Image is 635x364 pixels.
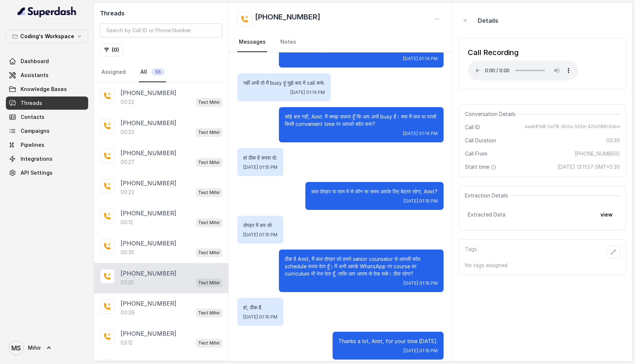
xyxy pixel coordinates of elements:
[198,99,220,106] p: Test Mihir
[6,69,88,82] a: Assistants
[243,79,325,87] p: नहीं अभी तो मैं busy हूं मुझे बाद में call करूं.
[18,6,77,18] img: light.svg
[243,164,277,170] span: [DATE] 01:15 PM
[121,159,134,166] p: 00:27
[468,47,578,58] div: Call Recording
[21,58,49,65] span: Dashboard
[21,155,53,163] span: Integrations
[121,98,134,106] p: 00:22
[403,348,438,354] span: [DATE] 01:15 PM
[6,152,88,165] a: Integrations
[121,149,176,157] p: [PHONE_NUMBER]
[478,16,498,25] p: Details
[6,110,88,124] a: Contacts
[243,314,277,320] span: [DATE] 01:15 PM
[311,188,438,195] p: कल दोपहर या शाम में से कौन सा समय आपके लिए बेहतर रहेगा, Amit?
[121,128,134,136] p: 00:23
[6,166,88,179] a: API Settings
[121,329,176,338] p: [PHONE_NUMBER]
[237,32,267,52] a: Messages
[121,339,133,346] p: 03:12
[465,163,498,171] span: Start time
[121,119,176,127] p: [PHONE_NUMBER]
[6,83,88,96] a: Knowledge Bases
[198,189,220,196] p: Test Mihir
[290,90,325,95] span: [DATE] 01:14 PM
[21,169,53,176] span: API Settings
[139,62,166,82] a: All55
[403,131,438,136] span: [DATE] 01:14 PM
[121,88,176,97] p: [PHONE_NUMBER]
[468,211,505,218] span: Extracted Data
[6,97,88,110] a: Threads
[338,338,438,345] p: Thanks a lot, Amit, for your time [DATE].
[243,232,277,238] span: [DATE] 01:15 PM
[100,43,123,57] button: (0)
[21,141,44,149] span: Pipelines
[243,304,277,311] p: हां, ठीक है.
[465,150,487,157] span: Call From
[6,55,88,68] a: Dashboard
[6,338,88,358] a: Mihir
[100,62,222,82] nav: Tabs
[21,85,67,93] span: Knowledge Bases
[121,249,134,256] p: 00:35
[403,280,438,286] span: [DATE] 01:15 PM
[28,344,41,352] span: Mihir
[468,61,578,80] audio: Your browser does not support the audio element.
[279,32,298,52] a: Notes
[198,219,220,226] p: Test Mihir
[465,245,477,259] p: Tags
[465,124,480,131] span: Call ID
[606,137,620,144] span: 03:30
[243,154,277,161] p: हां ठीक है करवा दो.
[525,124,620,131] span: aaeb81e8-5e78-4b0a-922e-420e188c9ebe
[121,279,134,286] p: 03:30
[6,124,88,138] a: Campaigns
[20,32,74,41] p: Coding's Workspace
[557,163,620,171] span: [DATE] 13:11:57 GMT+5:30
[6,30,88,43] button: Coding's Workspace
[198,309,220,317] p: Test Mihir
[21,72,49,79] span: Assistants
[6,138,88,152] a: Pipelines
[465,262,620,269] p: No tags assigned
[121,309,134,316] p: 00:39
[21,113,44,121] span: Contacts
[21,127,50,135] span: Campaigns
[596,208,617,221] button: view
[121,219,133,226] p: 00:12
[100,23,222,37] input: Search by Call ID or Phone Number
[255,12,320,26] h2: [PHONE_NUMBER]
[21,99,42,107] span: Threads
[403,56,438,62] span: [DATE] 01:14 PM
[575,150,620,157] span: [PHONE_NUMBER]
[465,137,496,144] span: Call Duration
[121,239,176,248] p: [PHONE_NUMBER]
[198,339,220,347] p: Test Mihir
[198,129,220,136] p: Test Mihir
[285,255,438,277] p: ठीक है Amit, मैं कल दोपहर को हमारे senior counselor से आपकी कॉल schedule करवा देता हूँ। मैं अभी आ...
[121,269,176,278] p: [PHONE_NUMBER]
[198,159,220,166] p: Test Mihir
[198,249,220,256] p: Test Mihir
[121,179,176,188] p: [PHONE_NUMBER]
[121,299,176,308] p: [PHONE_NUMBER]
[403,198,438,204] span: [DATE] 01:15 PM
[100,62,127,82] a: Assigned
[465,110,519,118] span: Conversation Details
[121,189,134,196] p: 00:23
[285,113,438,128] p: कोई बात नहीं, Amit. मैं समझ सकता हूँ कि आप अभी busy हैं। क्या मैं कल या परसों किसी convenient tim...
[465,192,511,199] span: Extraction Details
[100,9,222,18] h2: Threads
[121,209,176,218] p: [PHONE_NUMBER]
[237,32,444,52] nav: Tabs
[243,222,277,229] p: दोपहर में कर लो.
[151,68,165,76] span: 55
[198,279,220,287] p: Test Mihir
[11,344,21,352] text: MS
